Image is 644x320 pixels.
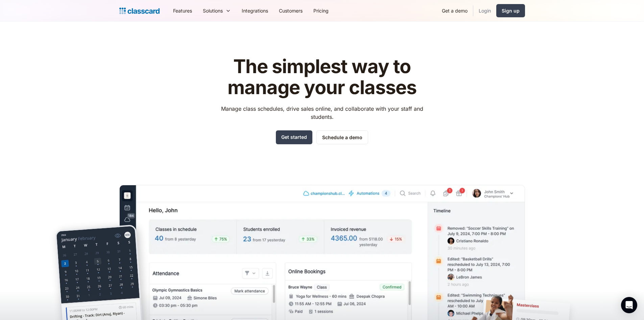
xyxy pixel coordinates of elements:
a: Get started [276,130,312,144]
div: Open Intercom Messenger [621,297,637,313]
div: Solutions [203,7,223,14]
h1: The simplest way to manage your classes [215,56,429,98]
a: Features [168,3,197,18]
a: Get a demo [436,3,473,18]
a: Login [473,3,496,18]
div: Sign up [502,7,520,14]
a: Customers [273,3,308,18]
a: Logo [119,6,160,16]
a: Sign up [496,4,525,17]
p: Manage class schedules, drive sales online, and collaborate with your staff and students. [215,105,429,121]
div: Solutions [197,3,236,18]
a: Schedule a demo [316,130,368,144]
a: Integrations [236,3,273,18]
a: Pricing [308,3,334,18]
